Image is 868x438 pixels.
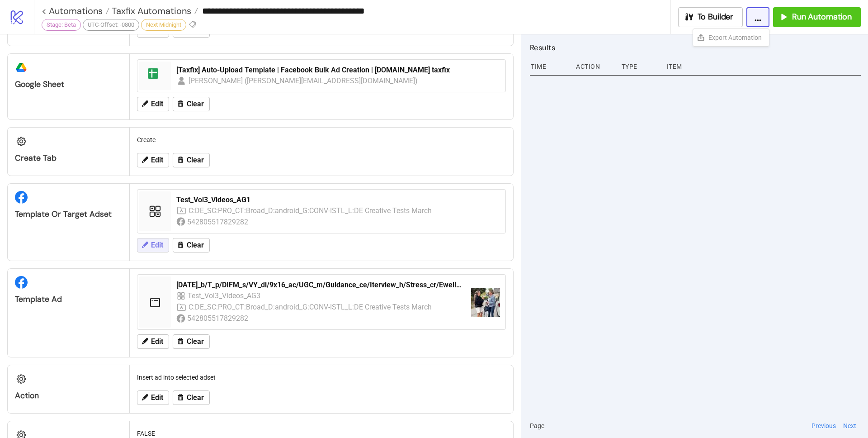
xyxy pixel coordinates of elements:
span: To Builder [698,12,734,22]
a: < Automations [42,6,109,15]
button: Edit [137,238,169,252]
span: Clear [187,241,204,249]
div: 542805517829282 [187,216,250,228]
button: Edit [137,153,169,167]
a: Taxfix Automations [109,6,198,15]
div: Action [575,58,614,75]
button: To Builder [678,7,743,27]
button: ... [746,7,769,27]
div: Google Sheet [15,79,122,90]
div: Time [530,58,569,75]
button: Clear [173,390,210,405]
span: Run Automation [792,12,852,22]
h2: Results [530,42,861,53]
div: Type [621,58,660,75]
div: Test_Vol3_Videos_AG3 [188,290,262,301]
div: Test_Vol3_Videos_AG1 [176,195,500,205]
span: Clear [187,156,204,164]
div: [Taxfix] Auto-Upload Template | Facebook Bulk Ad Creation | [DOMAIN_NAME] taxfix [176,65,500,75]
span: Edit [151,156,163,164]
button: Clear [173,97,210,111]
div: Template or Target Adset [15,209,122,219]
div: Item [666,58,861,75]
div: Action [15,390,122,401]
button: Edit [137,334,169,349]
button: Run Automation [773,7,861,27]
span: Clear [187,394,204,402]
button: Clear [173,334,210,349]
div: Insert ad into selected adset [133,369,509,386]
div: C:DE_SC:PRO_CT:Broad_D:android_G:CONV-ISTL_L:DE Creative Tests March [189,301,432,313]
span: Page [530,421,544,431]
div: [DATE]_b/T_p/DIFM_s/VY_di/9x16_ac/UGC_m/Guidance_ce/Iterview_h/Stress_cr/Ewelin_v/v1_t/N_ts/TA_LH... [176,280,464,290]
div: Create [133,131,509,148]
button: Edit [137,97,169,111]
span: Clear [187,100,204,108]
button: Clear [173,153,210,167]
button: Next [840,421,859,431]
span: Edit [151,241,163,249]
span: Edit [151,100,163,108]
span: Edit [151,338,163,346]
div: [PERSON_NAME] ([PERSON_NAME][EMAIL_ADDRESS][DOMAIN_NAME]) [189,75,418,86]
div: Next Midnight [141,19,186,31]
span: Clear [187,338,204,346]
div: UTC-Offset: -0800 [83,19,139,31]
button: Clear [173,238,210,252]
img: https://scontent-fra5-2.xx.fbcdn.net/v/t15.5256-10/547757119_1325676122327731_5395397467840740898... [471,288,500,317]
div: C:DE_SC:PRO_CT:Broad_D:android_G:CONV-ISTL_L:DE Creative Tests March [189,205,432,216]
span: Edit [151,394,163,402]
div: Template Ad [15,294,122,305]
span: Export Automation [708,33,762,43]
button: Edit [137,390,169,405]
a: Export Automation [693,29,769,46]
div: Stage: Beta [42,19,81,31]
div: 542805517829282 [187,313,250,324]
button: Previous [809,421,839,431]
div: Create Tab [15,153,122,163]
span: Taxfix Automations [109,5,191,17]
